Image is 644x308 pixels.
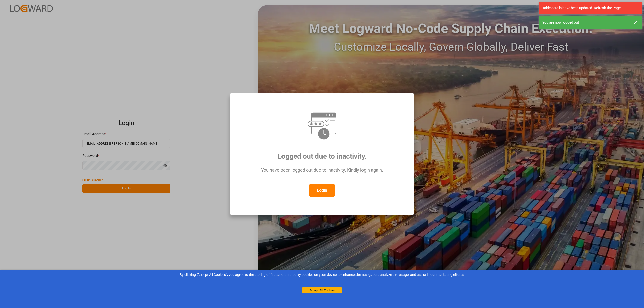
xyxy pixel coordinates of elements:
[239,162,405,184] div: You have been logged out due to inactivity. Kindly login again.
[309,184,335,197] button: Login
[542,5,635,11] div: Table details have been updated. Refresh the Page!.
[239,141,405,162] div: Logged out due to inactivity.
[542,20,629,25] div: You are now logged out
[4,272,640,277] div: By clicking "Accept All Cookies”, you agree to the storing of first and third-party cookies on yo...
[302,287,342,293] button: Accept All Cookies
